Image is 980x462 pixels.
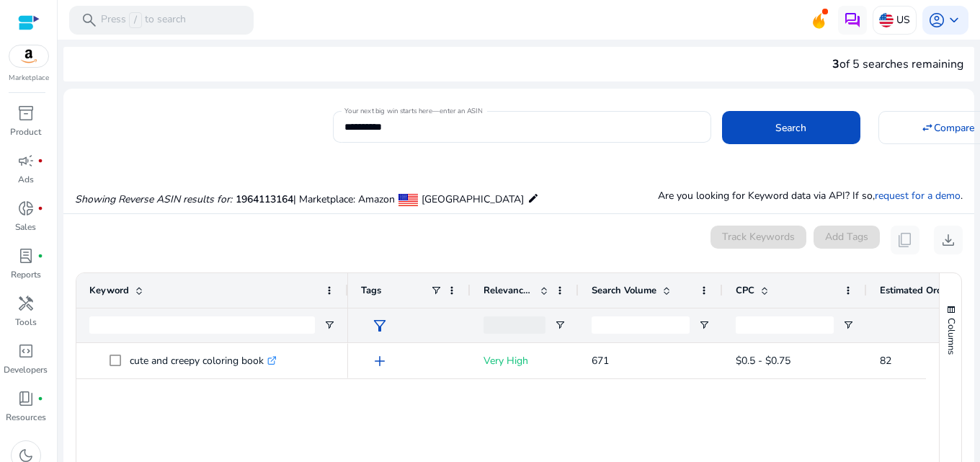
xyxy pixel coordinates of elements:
[129,12,142,28] span: /
[81,12,98,29] span: search
[89,284,129,297] span: Keyword
[101,12,186,28] p: Press to search
[324,319,335,331] button: Open Filter Menu
[940,231,957,249] span: download
[527,190,539,207] mat-icon: edit
[592,354,609,368] span: 671
[344,106,482,116] mat-label: Your next big win starts here—enter an ASIN
[875,189,961,203] a: request for a demo
[775,120,806,136] span: Search
[17,105,35,122] span: inventory_2
[722,111,860,144] button: Search
[832,56,839,72] span: 3
[484,284,534,297] span: Relevance Score
[371,317,388,334] span: filter_alt
[896,7,910,32] p: US
[37,158,43,164] span: fiber_manual_record
[422,192,524,206] span: [GEOGRAPHIC_DATA]
[484,346,566,376] p: Very High
[554,319,566,331] button: Open Filter Menu
[934,120,974,136] span: Compare
[17,200,35,217] span: donut_small
[15,221,36,234] p: Sales
[361,284,381,297] span: Tags
[736,284,754,297] span: CPC
[880,354,891,368] span: 82
[6,411,46,424] p: Resources
[37,396,43,401] span: fiber_manual_record
[75,192,232,206] i: Showing Reverse ASIN results for:
[879,13,894,27] img: us.svg
[10,125,41,138] p: Product
[945,12,963,29] span: keyboard_arrow_down
[37,253,43,259] span: fiber_manual_record
[293,192,395,206] span: | Marketplace: Amazon
[842,319,854,331] button: Open Filter Menu
[945,318,958,355] span: Columns
[17,390,35,407] span: book_4
[17,295,35,312] span: handyman
[37,205,43,211] span: fiber_manual_record
[928,12,945,29] span: account_circle
[880,284,966,297] span: Estimated Orders/Month
[15,316,37,329] p: Tools
[934,226,963,254] button: download
[832,55,963,73] div: of 5 searches remaining
[236,192,293,206] span: 1964113164
[658,188,963,203] p: Are you looking for Keyword data via API? If so, .
[698,319,710,331] button: Open Filter Menu
[9,73,49,84] p: Marketplace
[18,173,34,186] p: Ads
[130,346,277,376] p: cute and creepy coloring book
[592,284,656,297] span: Search Volume
[9,45,48,67] img: amazon.svg
[11,268,41,281] p: Reports
[736,316,834,334] input: CPC Filter Input
[4,363,48,376] p: Developers
[592,316,690,334] input: Search Volume Filter Input
[17,152,35,169] span: campaign
[89,316,315,334] input: Keyword Filter Input
[371,352,388,370] span: add
[921,121,934,134] mat-icon: swap_horiz
[736,354,790,368] span: $0.5 - $0.75
[17,342,35,360] span: code_blocks
[17,247,35,265] span: lab_profile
